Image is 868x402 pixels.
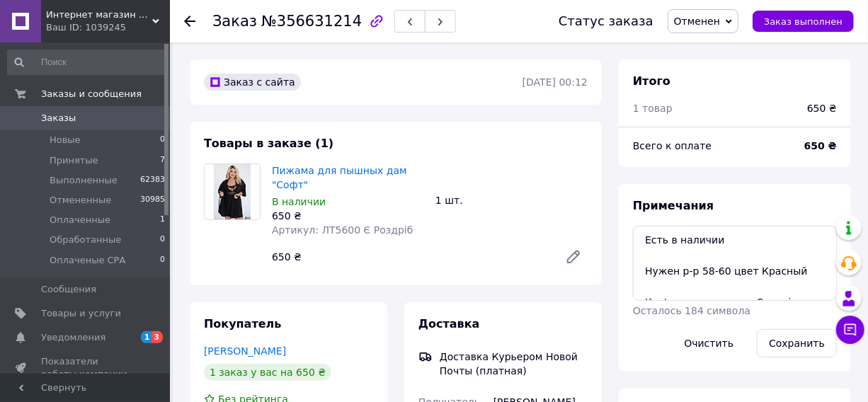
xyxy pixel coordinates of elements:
[152,331,163,343] span: 3
[50,194,111,207] span: Отмененные
[807,101,837,115] div: 650 ₴
[272,224,413,236] span: Артикул: ЛТ5600 Є Роздріб
[272,196,326,207] span: В наличии
[633,140,712,151] span: Всего к оплате
[204,364,331,381] div: 1 заказ у вас на 650 ₴
[266,247,554,267] div: 650 ₴
[430,190,593,210] div: 1 шт.
[204,137,333,150] span: Товары в заказе (1)
[633,74,670,88] span: Итого
[46,21,170,34] div: Ваш ID: 1039245
[272,209,424,223] div: 650 ₴
[204,345,286,357] a: [PERSON_NAME]
[41,307,121,320] span: Товары и услуги
[46,8,152,21] span: Интернет магазин Brand-shop
[160,234,165,246] span: 0
[141,331,152,343] span: 1
[633,305,750,316] span: Осталось 184 символа
[50,234,121,246] span: Обработанные
[160,154,165,167] span: 7
[41,355,131,381] span: Показатели работы компании
[764,16,843,27] span: Заказ выполнен
[184,14,195,28] div: Вернуться назад
[50,154,98,167] span: Принятые
[757,329,837,357] button: Сохранить
[7,50,166,75] input: Поиск
[50,254,125,267] span: Оплаченые СРА
[160,214,165,226] span: 1
[50,214,110,226] span: Оплаченные
[436,350,591,378] div: Доставка Курьером Новой Почты (платная)
[673,329,746,357] button: Очистить
[204,74,301,91] div: Заказ с сайта
[50,134,81,147] span: Новые
[261,13,362,30] span: №356631214
[140,174,165,187] span: 62383
[204,317,281,331] span: Покупатель
[633,199,714,212] span: Примечания
[212,13,257,30] span: Заказ
[674,16,720,27] span: Отменен
[804,140,837,151] b: 650 ₴
[559,14,653,28] div: Статус заказа
[160,254,165,267] span: 0
[214,164,251,219] img: Пижама для пышных дам "Софт"
[50,174,118,187] span: Выполненные
[753,11,854,32] button: Заказ выполнен
[559,243,588,271] a: Редактировать
[522,76,588,88] time: [DATE] 00:12
[633,103,673,114] span: 1 товар
[836,316,864,344] button: Чат с покупателем
[418,317,480,331] span: Доставка
[140,194,165,207] span: 30985
[272,165,407,190] a: Пижама для пышных дам "Софт"
[41,88,142,100] span: Заказы и сообщения
[160,134,165,147] span: 0
[41,112,76,125] span: Заказы
[633,226,837,301] textarea: Есть в наличии Нужен р-р 58-60 цвет Красный Кур'єрська доставка Станція [GEOGRAPHIC_DATA] вул. Тр...
[41,331,105,344] span: Уведомления
[41,283,96,296] span: Сообщения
